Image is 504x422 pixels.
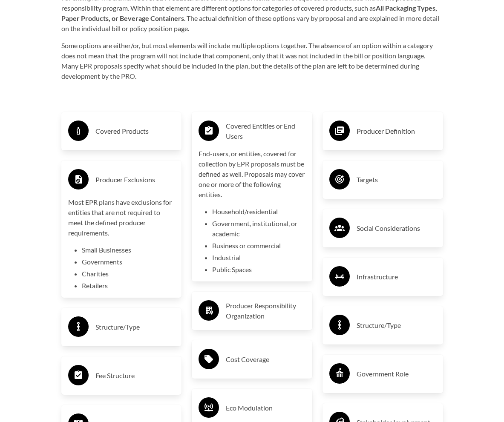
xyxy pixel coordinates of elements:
p: Some options are either/or, but most elements will include multiple options together. The absence... [61,40,443,81]
h3: Targets [357,173,436,187]
li: Household/residential [212,207,305,217]
h3: Producer Responsibility Organization [226,301,305,321]
strong: All Packaging Types, Paper Products, or Beverage Containers [61,4,437,22]
h3: Social Considerations [357,221,436,235]
h3: Infrastructure [357,270,436,284]
li: Charities [82,269,175,279]
h3: Structure/Type [95,320,175,334]
h3: Government Role [357,367,436,381]
li: Governments [82,257,175,267]
li: Small Businesses [82,245,175,255]
h3: Covered Entities or End Users [226,121,305,141]
h3: Producer Exclusions [95,173,175,187]
h3: Fee Structure [95,369,175,382]
p: End-users, or entities, covered for collection by EPR proposals must be defined as well. Proposal... [199,149,305,200]
h3: Structure/Type [357,319,436,332]
li: Retailers [82,281,175,291]
li: Business or commercial [212,241,305,251]
h3: Covered Products [95,124,175,138]
li: Government, institutional, or academic [212,218,305,239]
h3: Cost Coverage [226,353,305,366]
p: Most EPR plans have exclusions for entities that are not required to meet the defined producer re... [68,197,175,238]
li: Public Spaces [212,264,305,275]
h3: Producer Definition [357,124,436,138]
h3: Eco Modulation [226,401,305,415]
li: Industrial [212,253,305,263]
